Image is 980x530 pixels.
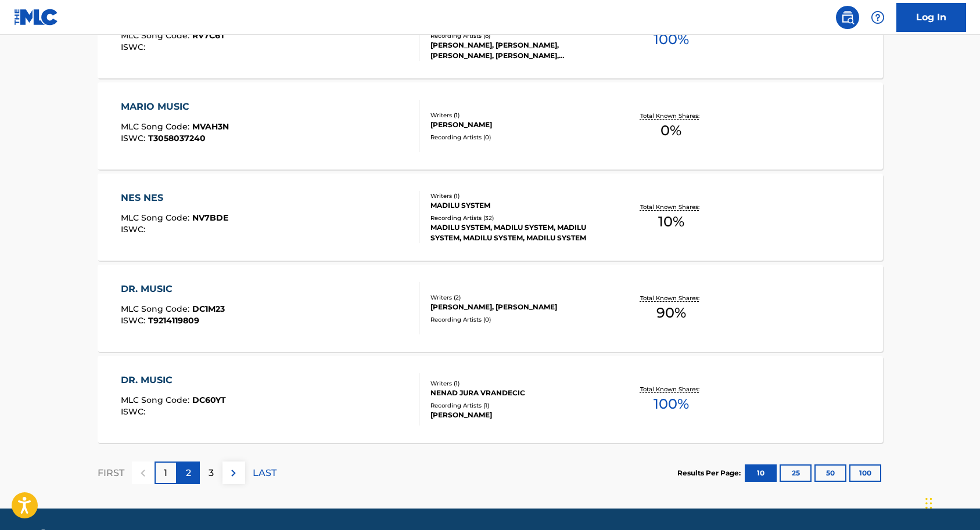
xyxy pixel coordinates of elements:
[121,406,148,417] span: ISWC :
[430,214,606,222] div: Recording Artists ( 32 )
[430,293,606,302] div: Writers ( 2 )
[192,304,225,314] span: DC1M23
[836,6,859,29] a: Public Search
[121,42,148,52] span: ISWC :
[227,466,240,480] img: right
[896,3,966,32] a: Log In
[814,464,846,482] button: 50
[121,304,192,314] span: MLC Song Code :
[121,212,192,223] span: MLC Song Code :
[430,222,606,243] div: MADILU SYSTEM, MADILU SYSTEM, MADILU SYSTEM, MADILU SYSTEM, MADILU SYSTEM
[430,388,606,398] div: NENAD JURA VRANDECIC
[192,121,229,132] span: MVAH3N
[430,31,606,40] div: Recording Artists ( 8 )
[430,302,606,312] div: [PERSON_NAME], [PERSON_NAME]
[866,6,889,29] div: Help
[430,133,606,142] div: Recording Artists ( 0 )
[98,82,883,170] a: MARIO MUSICMLC Song Code:MVAH3NISWC:T3058037240Writers (1)[PERSON_NAME]Recording Artists (0)Total...
[186,466,191,480] p: 2
[121,30,192,41] span: MLC Song Code :
[430,111,606,120] div: Writers ( 1 )
[121,191,228,205] div: NES NES
[121,100,229,114] div: MARIO MUSIC
[148,133,206,143] span: T3058037240
[121,315,148,326] span: ISWC :
[640,111,702,120] p: Total Known Shares:
[192,30,225,41] span: RV7C6T
[654,394,689,414] span: 100 %
[430,379,606,388] div: Writers ( 1 )
[164,466,167,480] p: 1
[98,466,124,480] p: FIRST
[98,265,883,352] a: DR. MUSICMLC Song Code:DC1M23ISWC:T9214119809Writers (2)[PERSON_NAME], [PERSON_NAME]Recording Art...
[121,224,148,235] span: ISWC :
[148,315,199,326] span: T9214119809
[925,486,932,521] div: Drag
[430,192,606,200] div: Writers ( 1 )
[121,133,148,143] span: ISWC :
[780,464,812,482] button: 25
[660,120,681,141] span: 0 %
[430,401,606,410] div: Recording Artists ( 1 )
[677,468,744,478] p: Results Per Page:
[98,356,883,443] a: DR. MUSICMLC Song Code:DC60YTISWC:Writers (1)NENAD JURA VRANDECICRecording Artists (1)[PERSON_NAM...
[430,200,606,211] div: MADILU SYSTEM
[98,174,883,261] a: NES NESMLC Song Code:NV7BDEISWC:Writers (1)MADILU SYSTEMRecording Artists (32)MADILU SYSTEM, MADI...
[654,29,689,50] span: 100 %
[430,315,606,324] div: Recording Artists ( 0 )
[745,464,777,482] button: 10
[849,464,881,482] button: 100
[121,282,225,296] div: DR. MUSIC
[253,466,277,480] p: LAST
[430,40,606,61] div: [PERSON_NAME], [PERSON_NAME], [PERSON_NAME], [PERSON_NAME], [PERSON_NAME]
[121,395,192,405] span: MLC Song Code :
[121,373,226,387] div: DR. MUSIC
[640,294,702,302] p: Total Known Shares:
[430,410,606,420] div: [PERSON_NAME]
[192,395,226,405] span: DC60YT
[14,9,59,26] img: MLC Logo
[871,10,885,24] img: help
[209,466,214,480] p: 3
[640,203,702,211] p: Total Known Shares:
[922,474,980,530] iframe: Chat Widget
[640,385,702,394] p: Total Known Shares:
[841,10,855,24] img: search
[658,211,684,232] span: 10 %
[430,120,606,130] div: [PERSON_NAME]
[192,212,228,223] span: NV7BDE
[656,302,686,323] span: 90 %
[121,121,192,132] span: MLC Song Code :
